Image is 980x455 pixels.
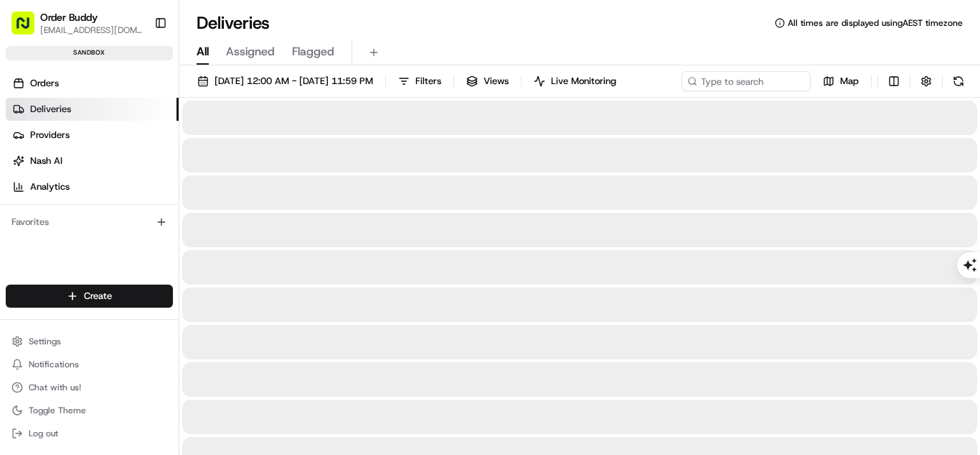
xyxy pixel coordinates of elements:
[6,124,179,147] a: Providers
[40,24,143,36] button: [EMAIL_ADDRESS][DOMAIN_NAME]
[30,129,70,142] span: Providers
[6,46,173,60] div: sandbox
[197,43,209,60] span: All
[6,150,179,173] a: Nash AI
[484,75,509,88] span: Views
[6,211,173,234] div: Favorites
[29,428,58,439] span: Log out
[6,331,173,351] button: Settings
[29,359,79,370] span: Notifications
[30,155,62,167] span: Nash AI
[6,72,179,95] a: Orders
[788,17,963,29] span: All times are displayed using AEST timezone
[392,71,448,91] button: Filters
[6,285,173,308] button: Create
[40,10,98,24] button: Order Buddy
[30,77,59,90] span: Orders
[226,43,275,60] span: Assigned
[460,71,515,91] button: Views
[527,71,623,91] button: Live Monitoring
[29,405,86,416] span: Toggle Theme
[6,400,173,420] button: Toggle Theme
[84,290,112,303] span: Create
[6,354,173,374] button: Notifications
[191,71,380,91] button: [DATE] 12:00 AM - [DATE] 11:59 PM
[6,377,173,397] button: Chat with us!
[29,336,61,347] span: Settings
[29,382,81,393] span: Chat with us!
[215,75,373,88] span: [DATE] 12:00 AM - [DATE] 11:59 PM
[415,75,441,88] span: Filters
[840,75,859,88] span: Map
[292,43,334,60] span: Flagged
[30,103,71,116] span: Deliveries
[6,175,179,198] a: Analytics
[197,12,270,35] h1: Deliveries
[551,75,616,88] span: Live Monitoring
[6,423,173,443] button: Log out
[30,180,70,193] span: Analytics
[6,98,179,121] a: Deliveries
[948,71,969,91] button: Refresh
[682,71,811,91] input: Type to search
[6,6,149,40] button: Order Buddy[EMAIL_ADDRESS][DOMAIN_NAME]
[816,71,865,91] button: Map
